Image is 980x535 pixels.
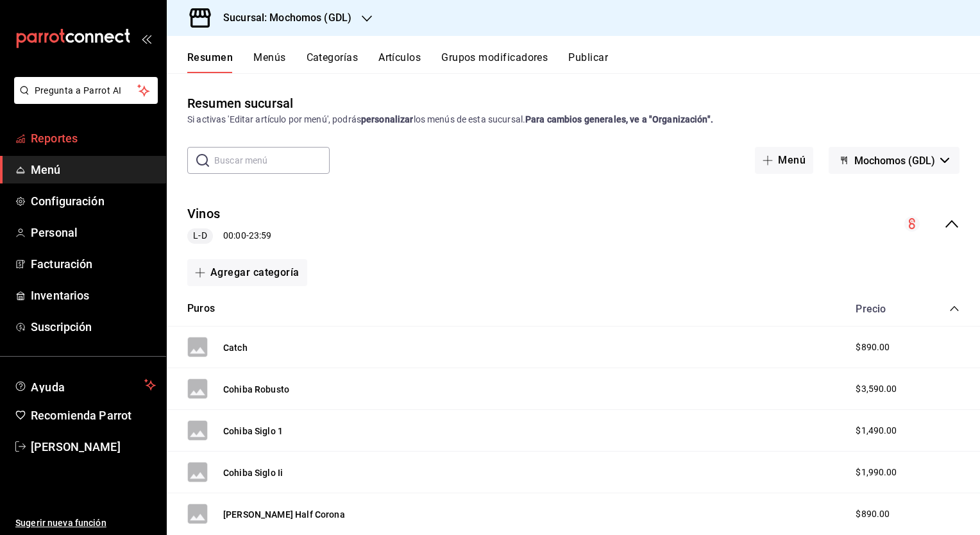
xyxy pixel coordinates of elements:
[31,440,121,454] font: [PERSON_NAME]
[187,301,215,316] button: Puros
[31,132,78,145] font: Reportes
[223,230,271,240] font: 00:00 - 23:59
[253,51,285,73] button: Menús
[31,163,61,176] font: Menú
[141,33,151,44] button: open_drawer_menu
[15,518,106,528] font: Sugerir nueva función
[167,194,980,254] div: contraer-menú-fila
[843,303,925,315] div: Precio
[223,466,283,479] button: Cohiba Siglo Ii
[856,466,897,479] span: $1,990.00
[778,155,806,166] font: Menú
[187,205,220,223] button: Vinos
[214,148,330,173] input: Buscar menú
[213,10,351,26] h3: Sucursal: Mochomos (GDL)
[525,114,713,124] strong: Para cambios generales, ve a "Organización".
[35,84,138,98] span: Pregunta a Parrot AI
[949,303,959,314] button: collapse-category-row
[31,377,139,393] span: Ayuda
[223,425,283,437] button: Cohiba Siglo 1
[223,383,289,396] button: Cohiba Robusto
[31,409,131,422] font: Recomienda Parrot
[568,51,608,73] button: Publicar
[854,155,935,167] span: Mochomos (GDL)
[223,341,248,354] button: Catch
[31,257,92,271] font: Facturación
[31,289,89,302] font: Inventarios
[187,113,959,126] div: Si activas 'Editar artículo por menú', podrás los menús de esta sucursal.
[9,93,158,106] a: Pregunta a Parrot AI
[378,51,421,73] button: Artículos
[31,226,78,239] font: Personal
[856,424,897,437] span: $1,490.00
[829,147,959,174] button: Mochomos (GDL)
[856,341,890,354] span: $890.00
[14,77,158,104] button: Pregunta a Parrot AI
[187,51,233,64] font: Resumen
[223,508,345,521] button: [PERSON_NAME] Half Corona
[307,51,359,73] button: Categorías
[361,114,414,124] strong: personalizar
[31,320,92,334] font: Suscripción
[187,259,307,286] button: Agregar categoría
[755,147,813,174] button: Menú
[210,267,300,278] font: Agregar categoría
[856,382,897,396] span: $3,590.00
[188,229,212,242] span: L-D
[441,51,548,73] button: Grupos modificadores
[856,507,890,521] span: $890.00
[187,94,293,113] div: Resumen sucursal
[187,51,980,73] div: Pestañas de navegación
[31,194,105,208] font: Configuración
